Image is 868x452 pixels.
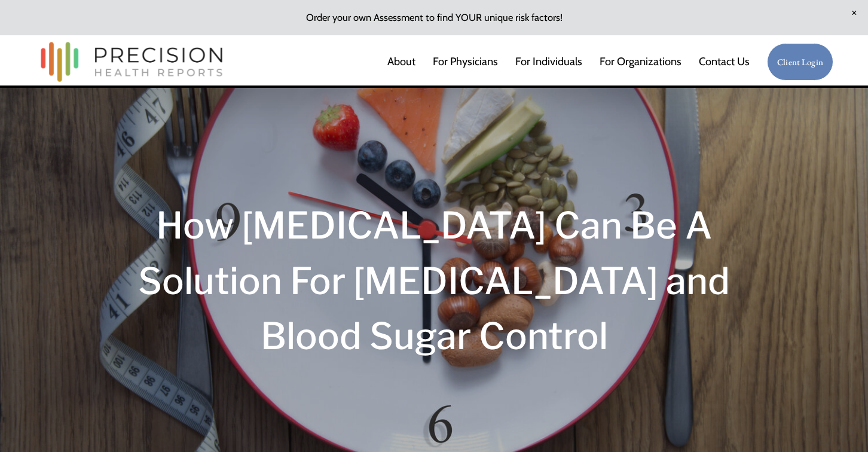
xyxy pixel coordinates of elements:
[387,50,415,74] a: About
[600,51,681,73] span: For Organizations
[433,50,498,74] a: For Physicians
[515,50,582,74] a: For Individuals
[35,36,228,87] img: Precision Health Reports
[699,50,750,74] a: Contact Us
[135,198,733,364] h1: How [MEDICAL_DATA] Can Be A Solution For [MEDICAL_DATA] and Blood Sugar Control
[767,43,833,81] a: Client Login
[600,50,681,74] a: folder dropdown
